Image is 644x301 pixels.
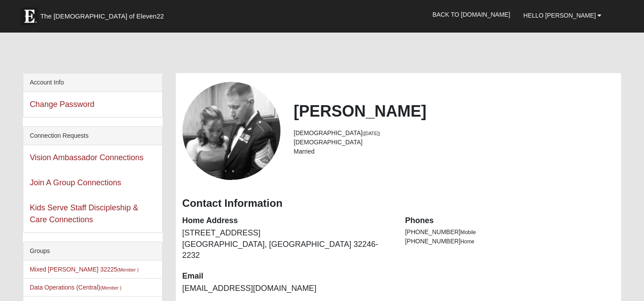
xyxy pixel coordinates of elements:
li: [PHONE_NUMBER] [405,228,615,237]
a: Data Operations (Central)(Member ) [30,284,122,291]
a: Change Password [30,100,95,109]
h2: [PERSON_NAME] [294,102,615,121]
div: Connection Requests [23,127,162,145]
h3: Contact Information [182,197,615,210]
img: Eleven22 logo [21,7,38,25]
span: The [DEMOGRAPHIC_DATA] of Eleven22 [40,12,164,21]
dt: Email [182,271,392,282]
dt: Phones [405,215,615,227]
dd: [STREET_ADDRESS] [GEOGRAPHIC_DATA], [GEOGRAPHIC_DATA] 32246-2232 [182,228,392,261]
a: Back to [DOMAIN_NAME] [426,4,517,26]
small: ([DATE]) [363,131,380,136]
span: Hello [PERSON_NAME] [524,12,596,19]
div: Account Info [23,73,162,92]
span: Home [461,239,475,245]
a: Mixed [PERSON_NAME] 32225(Member ) [30,266,139,273]
small: (Member ) [117,267,138,272]
small: (Member ) [100,285,121,290]
dt: Home Address [182,215,392,227]
li: [DEMOGRAPHIC_DATA] [294,128,615,138]
a: The [DEMOGRAPHIC_DATA] of Eleven22 [16,3,192,25]
li: [DEMOGRAPHIC_DATA] [294,138,615,147]
a: View Fullsize Photo [182,82,280,180]
dd: [EMAIL_ADDRESS][DOMAIN_NAME] [182,283,392,294]
div: Groups [23,242,162,261]
span: Mobile [461,229,476,235]
a: Vision Ambassador Connections [30,153,144,162]
a: Hello [PERSON_NAME] [517,4,608,26]
a: Join A Group Connections [30,178,121,187]
li: Married [294,147,615,156]
li: [PHONE_NUMBER] [405,237,615,246]
a: Kids Serve Staff Discipleship & Care Connections [30,203,138,224]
